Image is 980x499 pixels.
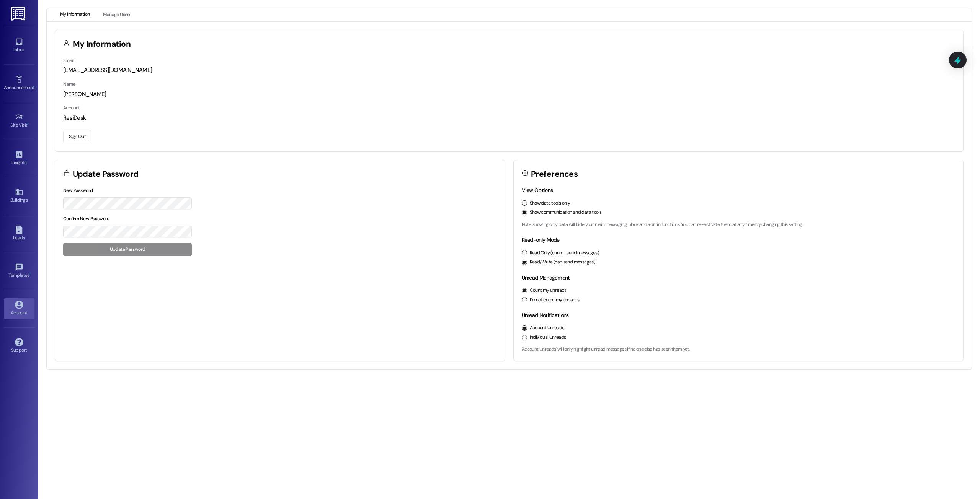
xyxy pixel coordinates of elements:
div: [EMAIL_ADDRESS][DOMAIN_NAME] [63,66,955,74]
label: Individual Unreads [530,334,566,341]
a: Support [4,336,34,356]
a: Insights • [4,148,34,169]
label: Count my unreads [530,287,567,294]
span: • [28,121,29,127]
label: Read/Write (can send messages) [530,259,596,266]
span: • [26,159,28,164]
label: New Password [63,187,93,193]
label: Account [63,105,80,111]
label: Unread Management [522,274,570,281]
h3: Preferences [531,170,578,178]
h3: Update Password [73,170,139,178]
label: Read Only (cannot send messages) [530,250,599,257]
p: 'Account Unreads' will only highlight unread messages if no one else has seen them yet. [522,346,955,353]
label: Show communication and data tools [530,209,602,216]
label: Account Unreads [530,325,564,332]
a: Leads [4,223,34,244]
img: ResiDesk Logo [11,7,27,21]
a: Account [4,298,34,319]
label: Read-only Mode [522,236,560,243]
label: Unread Notifications [522,312,569,319]
span: • [29,271,31,277]
h3: My Information [73,40,131,48]
div: [PERSON_NAME] [63,90,955,98]
p: Note: showing only data will hide your main messaging inbox and admin functions. You can re-activ... [522,221,955,228]
button: Sign Out [63,130,91,143]
button: My Information [55,8,95,21]
label: Confirm New Password [63,216,110,222]
label: Show data tools only [530,200,570,207]
a: Site Visit • [4,111,34,131]
a: Inbox [4,35,34,56]
label: Name [63,81,75,87]
button: Manage Users [98,8,136,21]
div: ResiDesk [63,114,955,122]
a: Templates • [4,261,34,281]
span: • [34,84,35,89]
label: Do not count my unreads [530,297,580,304]
label: View Options [522,187,553,193]
a: Buildings [4,185,34,206]
label: Email [63,57,74,63]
